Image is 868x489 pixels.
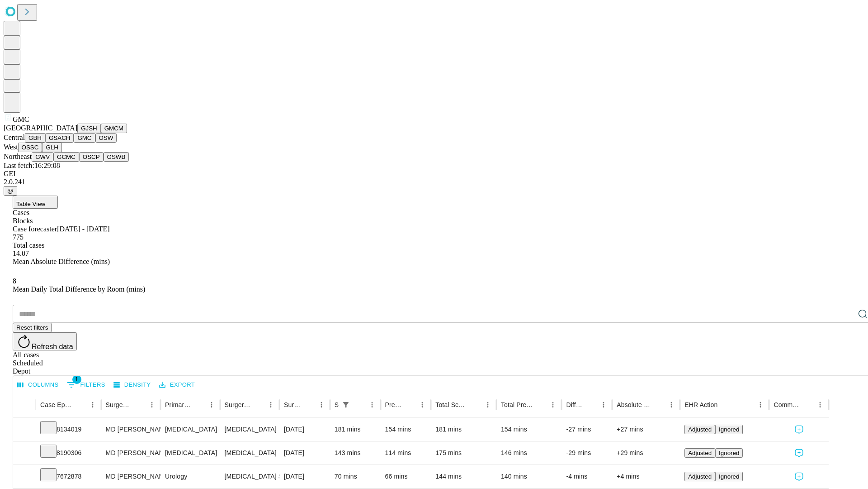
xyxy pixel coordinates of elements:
div: GEI [4,170,864,178]
button: Sort [718,398,731,411]
div: [DATE] [284,441,325,465]
button: GWV [32,152,53,162]
div: Predicted In Room Duration [385,401,403,408]
button: Export [157,378,197,392]
div: 144 mins [435,465,492,488]
span: Mean Absolute Difference (mins) [13,258,110,265]
span: Northeast [4,153,32,160]
button: GMCM [101,124,127,133]
button: Sort [534,398,547,411]
div: Surgeon Name [106,401,132,408]
div: -4 mins [566,465,608,488]
span: Last fetch: 16:29:08 [4,162,60,169]
span: Case forecaster [13,225,57,233]
span: Ignored [719,450,739,456]
button: Ignored [715,448,743,458]
button: Show filters [340,398,352,411]
button: Refresh data [13,332,77,350]
button: GBH [25,133,45,143]
div: 146 mins [501,441,557,465]
span: Ignored [719,426,739,433]
button: Ignored [715,425,743,434]
span: Adjusted [688,473,712,480]
div: 7672878 [40,465,97,488]
span: Ignored [719,473,739,480]
div: Primary Service [165,401,191,408]
button: Menu [264,398,277,411]
div: 70 mins [335,465,376,488]
div: Surgery Date [284,401,302,408]
button: Sort [801,398,814,411]
button: Select columns [15,378,61,392]
span: Mean Daily Total Difference by Room (mins) [13,285,145,293]
span: [GEOGRAPHIC_DATA] [4,124,77,132]
button: Menu [146,398,158,411]
button: GMC [74,133,95,143]
span: 8 [13,277,16,285]
div: [MEDICAL_DATA] [165,441,215,465]
span: Central [4,134,25,141]
button: Sort [74,398,86,411]
span: Adjusted [688,450,712,456]
button: @ [4,186,17,196]
button: Menu [366,398,378,411]
button: Menu [597,398,610,411]
div: 181 mins [435,418,492,441]
button: GSWB [104,152,129,162]
div: -27 mins [566,418,608,441]
button: Expand [18,469,31,485]
div: 143 mins [335,441,376,465]
span: Adjusted [688,426,712,433]
div: Difference [566,401,584,408]
div: Scheduled In Room Duration [335,401,339,408]
button: Menu [665,398,678,411]
div: 66 mins [385,465,427,488]
div: 8190306 [40,441,97,465]
button: GJSH [77,124,101,133]
button: Menu [547,398,559,411]
button: Menu [205,398,218,411]
button: Sort [403,398,416,411]
button: Reset filters [13,323,52,332]
div: [MEDICAL_DATA] [225,418,275,441]
button: Menu [86,398,99,411]
button: Adjusted [684,472,715,481]
button: Menu [315,398,328,411]
div: [DATE] [284,418,325,441]
div: 175 mins [435,441,492,465]
span: West [4,143,18,151]
span: 1 [72,375,81,384]
button: Sort [469,398,481,411]
span: [DATE] - [DATE] [57,225,109,233]
button: Ignored [715,472,743,481]
span: Total cases [13,241,44,249]
span: 775 [13,233,24,241]
button: Menu [754,398,767,411]
div: +29 mins [617,441,675,465]
button: Menu [481,398,494,411]
div: Surgery Name [225,401,251,408]
div: Comments [774,401,800,408]
span: Refresh data [32,343,73,350]
div: 140 mins [501,465,557,488]
div: 8134019 [40,418,97,441]
div: MD [PERSON_NAME] [PERSON_NAME] Md [106,441,156,465]
div: [MEDICAL_DATA] [165,418,215,441]
button: Menu [814,398,826,411]
button: Sort [302,398,315,411]
button: Sort [193,398,205,411]
div: 181 mins [335,418,376,441]
div: MD [PERSON_NAME] Md [106,465,156,488]
button: Sort [652,398,665,411]
div: 2.0.241 [4,178,864,186]
button: Expand [18,422,31,438]
button: OSSC [18,143,42,152]
button: Show filters [65,378,108,392]
span: 14.07 [13,249,29,257]
button: Menu [416,398,429,411]
span: GMC [13,115,29,123]
div: 1 active filter [340,398,352,411]
div: Urology [165,465,215,488]
button: Sort [252,398,264,411]
div: MD [PERSON_NAME] [PERSON_NAME] Md [106,418,156,441]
